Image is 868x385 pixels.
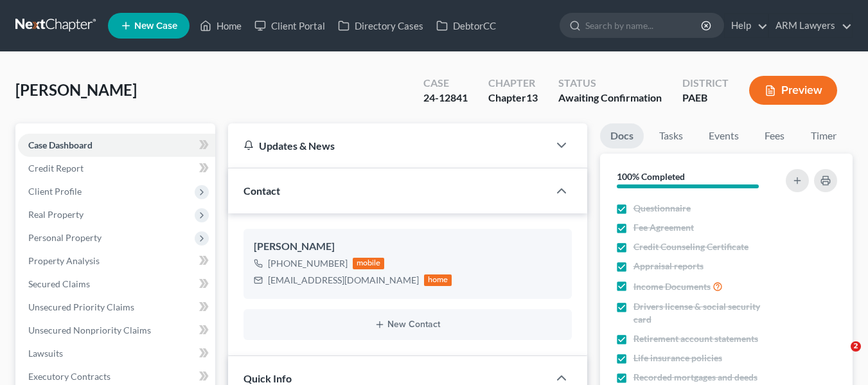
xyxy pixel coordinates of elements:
[749,76,837,105] button: Preview
[558,76,662,91] div: Status
[682,76,729,91] div: District
[353,258,385,269] div: mobile
[851,341,861,352] span: 2
[28,163,84,174] span: Credit Report
[28,209,84,220] span: Real Property
[28,232,102,243] span: Personal Property
[682,91,729,105] div: PAEB
[698,123,749,148] a: Events
[18,319,215,342] a: Unsecured Nonpriority Claims
[28,186,82,197] span: Client Profile
[268,257,348,270] div: [PHONE_NUMBER]
[633,260,704,273] span: Appraisal reports
[617,171,685,182] strong: 100% Completed
[28,139,93,150] span: Case Dashboard
[28,325,151,336] span: Unsecured Nonpriority Claims
[254,239,562,255] div: [PERSON_NAME]
[633,300,779,326] span: Drivers license & social security card
[18,296,215,319] a: Unsecured Priority Claims
[332,14,430,37] a: Directory Cases
[824,341,855,372] iframe: Intercom live chat
[193,14,248,37] a: Home
[725,14,768,37] a: Help
[18,249,215,273] a: Property Analysis
[18,157,215,180] a: Credit Report
[488,76,538,91] div: Chapter
[488,91,538,105] div: Chapter
[28,255,100,266] span: Property Analysis
[633,202,691,215] span: Questionnaire
[633,371,757,384] span: Recorded mortgages and deeds
[248,14,332,37] a: Client Portal
[28,348,63,359] span: Lawsuits
[424,274,452,286] div: home
[769,14,852,37] a: ARM Lawyers
[134,21,177,31] span: New Case
[423,76,468,91] div: Case
[633,280,711,293] span: Income Documents
[801,123,847,148] a: Timer
[28,371,111,382] span: Executory Contracts
[423,91,468,105] div: 24-12841
[268,274,419,287] div: [EMAIL_ADDRESS][DOMAIN_NAME]
[244,184,280,197] span: Contact
[244,139,533,152] div: Updates & News
[18,134,215,157] a: Case Dashboard
[15,80,137,99] span: [PERSON_NAME]
[526,91,538,103] span: 13
[558,91,662,105] div: Awaiting Confirmation
[633,240,748,253] span: Credit Counseling Certificate
[430,14,502,37] a: DebtorCC
[754,123,795,148] a: Fees
[244,372,292,384] span: Quick Info
[18,273,215,296] a: Secured Claims
[600,123,644,148] a: Docs
[633,352,722,364] span: Life insurance policies
[585,13,703,37] input: Search by name...
[649,123,693,148] a: Tasks
[28,278,90,289] span: Secured Claims
[633,221,694,234] span: Fee Agreement
[633,332,758,345] span: Retirement account statements
[254,319,562,330] button: New Contact
[28,301,134,312] span: Unsecured Priority Claims
[18,342,215,365] a: Lawsuits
